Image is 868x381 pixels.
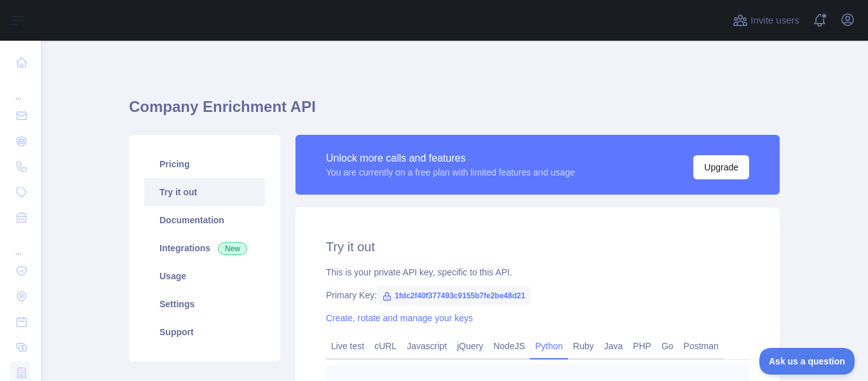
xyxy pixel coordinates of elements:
[679,336,724,356] a: Postman
[144,234,265,262] a: Integrations New
[144,290,265,318] a: Settings
[218,242,247,255] span: New
[599,336,628,356] a: Java
[452,336,488,356] a: jQuery
[326,289,749,301] div: Primary Key:
[326,313,473,323] a: Create, rotate and manage your keys
[144,318,265,346] a: Support
[129,97,780,127] h1: Company Enrichment API
[730,10,802,31] button: Invite users
[628,336,656,356] a: PHP
[656,336,679,356] a: Go
[10,76,31,102] div: ...
[568,336,599,356] a: Ruby
[750,13,799,28] span: Invite users
[326,238,749,256] h2: Try it out
[530,336,568,356] a: Python
[369,336,402,356] a: cURL
[326,266,749,279] div: This is your private API key, specific to this API.
[759,348,855,375] iframe: Toggle Customer Support
[402,336,452,356] a: Javascript
[144,178,265,206] a: Try it out
[377,286,530,305] span: 1fdc2f40f377493c9155b7fe2be48d21
[144,206,265,234] a: Documentation
[144,262,265,290] a: Usage
[326,166,575,179] div: You are currently on a free plan with limited features and usage
[326,151,575,166] div: Unlock more calls and features
[10,232,31,257] div: ...
[326,336,369,356] a: Live test
[488,336,530,356] a: NodeJS
[144,150,265,178] a: Pricing
[693,155,749,179] button: Upgrade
